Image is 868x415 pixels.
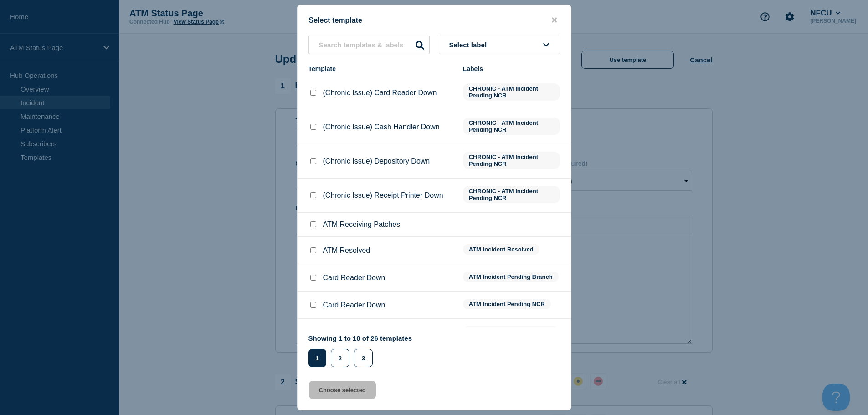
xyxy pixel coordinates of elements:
span: ATM Incident Pending NCR [463,299,551,309]
span: Select label [449,41,491,49]
input: (Chronic Issue) Receipt Printer Down checkbox [310,192,316,198]
p: (Chronic Issue) Card Reader Down [323,89,437,97]
span: ATM Incident Pending Branch [463,326,559,337]
div: Labels [463,65,560,72]
span: CHRONIC - ATM Incident Pending NCR [463,152,560,169]
p: ATM Resolved [323,246,370,255]
input: (Chronic Issue) Cash Handler Down checkbox [310,124,316,130]
div: Template [308,65,454,72]
button: Choose selected [309,381,376,399]
button: close button [549,16,560,25]
input: ATM Resolved checkbox [310,247,316,253]
p: (Chronic Issue) Receipt Printer Down [323,191,443,200]
input: Card Reader Down checkbox [310,302,316,308]
span: ATM Incident Resolved [463,244,539,255]
input: Search templates & labels [308,36,430,54]
input: (Chronic Issue) Depository Down checkbox [310,158,316,164]
span: ATM Incident Pending Branch [463,272,559,282]
div: Select template [298,16,571,25]
button: 2 [331,349,349,367]
button: 1 [308,349,326,367]
button: Select label [439,36,560,54]
span: CHRONIC - ATM Incident Pending NCR [463,83,560,101]
p: Showing 1 to 10 of 26 templates [308,334,412,342]
p: (Chronic Issue) Depository Down [323,157,430,165]
span: CHRONIC - ATM Incident Pending NCR [463,118,560,135]
input: ATM Receiving Patches checkbox [310,221,316,227]
input: (Chronic Issue) Card Reader Down checkbox [310,90,316,96]
input: Card Reader Down checkbox [310,275,316,281]
span: CHRONIC - ATM Incident Pending NCR [463,186,560,203]
p: (Chronic Issue) Cash Handler Down [323,123,440,131]
button: 3 [354,349,373,367]
p: Card Reader Down [323,301,385,309]
p: Card Reader Down [323,274,385,282]
p: ATM Receiving Patches [323,220,401,229]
